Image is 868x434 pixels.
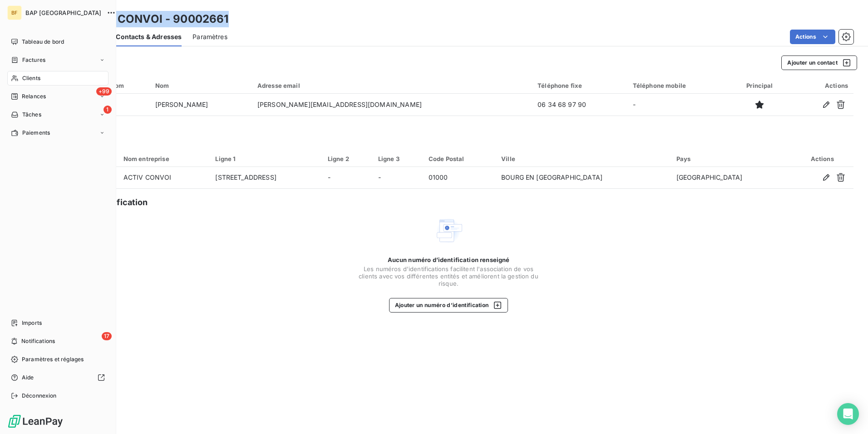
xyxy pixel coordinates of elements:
td: 06 34 68 97 90 [532,94,627,116]
td: - [627,94,730,116]
img: Empty state [434,216,463,245]
div: Actions [795,82,848,89]
div: Nom entreprise [123,155,205,162]
span: Déconnexion [22,392,57,400]
span: Factures [22,56,45,64]
td: 01000 [423,167,496,189]
div: Principal [735,82,784,89]
div: Adresse email [257,82,527,89]
span: BAP [GEOGRAPHIC_DATA] [25,9,101,16]
div: BF [7,5,22,20]
span: Les numéros d'identifications facilitent l'association de vos clients avec vos différentes entité... [358,265,539,287]
td: [PERSON_NAME] [150,94,252,116]
span: Relances [22,92,46,101]
span: 17 [102,332,112,340]
span: Clients [22,74,40,82]
span: Imports [22,319,42,327]
span: +99 [96,87,112,96]
span: Paiements [22,129,50,137]
span: Notifications [21,337,55,345]
button: Actions [790,30,835,44]
div: Ligne 1 [215,155,316,162]
td: [PERSON_NAME][EMAIL_ADDRESS][DOMAIN_NAME] [252,94,532,116]
h3: ACTIV CONVOI - 90002661 [80,11,228,27]
td: [GEOGRAPHIC_DATA] [671,167,791,189]
img: Logo LeanPay [7,414,64,429]
span: Tâches [22,111,41,119]
span: Paramètres [192,32,227,41]
div: Open Intercom Messenger [837,403,859,425]
span: 1 [104,106,112,114]
span: Paramètres et réglages [22,355,84,363]
span: Aide [22,373,34,382]
div: Pays [676,155,786,162]
div: Ville [501,155,666,162]
button: Ajouter un numéro d’identification [389,298,508,313]
td: ACTIV CONVOI [118,167,210,189]
span: Tableau de bord [22,38,64,46]
div: Ligne 2 [328,155,367,162]
a: Aide [7,370,108,385]
div: Téléphone mobile [633,82,725,89]
div: Téléphone fixe [538,82,622,89]
div: Ligne 3 [378,155,418,162]
td: BOURG EN [GEOGRAPHIC_DATA] [496,167,671,189]
div: Nom [155,82,247,89]
span: Contacts & Adresses [116,32,182,41]
div: Actions [797,155,848,162]
div: Code Postal [429,155,490,162]
span: Aucun numéro d’identification renseigné [388,256,510,263]
td: - [373,167,423,189]
button: Ajouter un contact [781,56,857,70]
td: [STREET_ADDRESS] [210,167,322,189]
td: - [322,167,373,189]
div: Prénom [101,82,144,89]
